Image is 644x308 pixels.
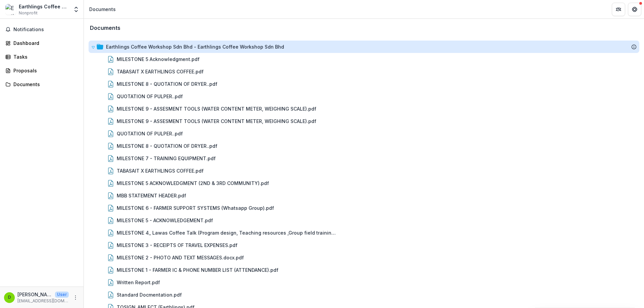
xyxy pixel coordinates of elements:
[19,3,69,10] div: Earthlings Coffee Workshop Sdn Bhd
[89,90,639,103] div: QUOTATION OF PULPER..pdf
[89,165,639,177] div: TABASAIT X EARTHLINGS COFFEE.pdf
[89,53,639,65] div: MILESTONE 5 Acknowledgment.pdf
[90,25,120,31] h3: Documents
[89,140,639,152] div: MILESTONE 8 - QUOTATION OF DRYER..pdf
[89,276,639,289] div: Written Report.pdf
[3,24,81,35] button: Notifications
[117,279,160,286] div: Written Report.pdf
[13,53,75,60] div: Tasks
[117,56,200,63] div: MILESTONE 5 Acknowledgment.pdf
[3,38,81,49] a: Dashboard
[89,189,639,202] div: MBB STATEMENT HEADER.pdf
[3,51,81,62] a: Tasks
[5,4,16,15] img: Earthlings Coffee Workshop Sdn Bhd
[117,155,216,162] div: MILESTONE 7 - TRAINING EQUIPMENT.pdf
[13,40,75,47] div: Dashboard
[89,127,639,140] div: QUOTATION OF PULPER..pdf
[117,142,217,149] div: MILESTONE 8 - QUOTATION OF DRYER..pdf
[117,291,182,298] div: Standard Docmentation.pdf
[628,3,641,16] button: Get Help
[8,295,11,300] div: Darrelle
[106,43,284,50] div: Earthlings Coffee Workshop Sdn Bhd - Earthlings Coffee Workshop Sdn Bhd
[89,227,639,239] div: MILESTONE 4_ Lawas Coffee Talk (Program design, Teaching resources ,Group field training).pdf
[117,68,204,75] div: TABASAIT X EARTHLINGS COFFEE.pdf
[13,81,75,88] div: Documents
[89,264,639,276] div: MILESTONE 1 - FARMER IC & PHONE NUMBER LIST (ATTENDANCE).pdf
[89,239,639,251] div: MILESTONE 3 - RECEIPTS OF TRAVEL EXPENSES.pdf
[117,93,183,100] div: QUOTATION OF PULPER..pdf
[55,292,69,298] p: User
[117,242,237,249] div: MILESTONE 3 - RECEIPTS OF TRAVEL EXPENSES.pdf
[117,229,338,236] div: MILESTONE 4_ Lawas Coffee Talk (Program design, Teaching resources ,Group field training).pdf
[89,177,639,189] div: MILESTONE 5 ACKNOWLEDGMENT (2ND & 3RD COMMUNITY).pdf
[89,214,639,227] div: MILESTONE 5 - ACKNOWLEDGEMENT.pdf
[3,65,81,76] a: Proposals
[87,4,118,14] nav: breadcrumb
[89,289,639,301] div: Standard Docmentation.pdf
[19,10,38,16] span: Nonprofit
[3,79,81,90] a: Documents
[117,130,183,137] div: QUOTATION OF PULPER..pdf
[89,152,639,165] div: MILESTONE 7 - TRAINING EQUIPMENT.pdf
[71,3,81,16] button: Open entity switcher
[89,6,116,13] div: Documents
[117,80,217,87] div: MILESTONE 8 - QUOTATION OF DRYER..pdf
[117,180,269,187] div: MILESTONE 5 ACKNOWLEDGMENT (2ND & 3RD COMMUNITY).pdf
[89,103,639,115] div: MILESTONE 9 - ASSESMENT TOOLS (WATER CONTENT METER, WEIGHING SCALE).pdf
[117,105,316,112] div: MILESTONE 9 - ASSESMENT TOOLS (WATER CONTENT METER, WEIGHING SCALE).pdf
[89,41,639,53] div: Earthlings Coffee Workshop Sdn Bhd - Earthlings Coffee Workshop Sdn Bhd
[89,115,639,127] div: MILESTONE 9 - ASSESMENT TOOLS (WATER CONTENT METER, WEIGHING SCALE).pdf
[117,204,274,211] div: MILESTONE 6 - FARMER SUPPORT SYSTEMS (Whatsapp Group).pdf
[89,65,639,78] div: TABASAIT X EARTHLINGS COFFEE.pdf
[17,298,69,304] p: [EMAIL_ADDRESS][DOMAIN_NAME]
[89,78,639,90] div: MILESTONE 8 - QUOTATION OF DRYER..pdf
[612,3,625,16] button: Partners
[117,217,213,224] div: MILESTONE 5 - ACKNOWLEDGEMENT.pdf
[13,27,78,33] span: Notifications
[117,192,186,199] div: MBB STATEMENT HEADER.pdf
[89,202,639,214] div: MILESTONE 6 - FARMER SUPPORT SYSTEMS (Whatsapp Group).pdf
[117,254,244,261] div: MILESTONE 2 - PHOTO AND TEXT MESSAGES.docx.pdf
[117,266,278,273] div: MILESTONE 1 - FARMER IC & PHONE NUMBER LIST (ATTENDANCE).pdf
[13,67,75,74] div: Proposals
[17,291,52,298] p: [PERSON_NAME]
[71,294,79,302] button: More
[89,251,639,264] div: MILESTONE 2 - PHOTO AND TEXT MESSAGES.docx.pdf
[117,118,316,125] div: MILESTONE 9 - ASSESMENT TOOLS (WATER CONTENT METER, WEIGHING SCALE).pdf
[117,167,204,174] div: TABASAIT X EARTHLINGS COFFEE.pdf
